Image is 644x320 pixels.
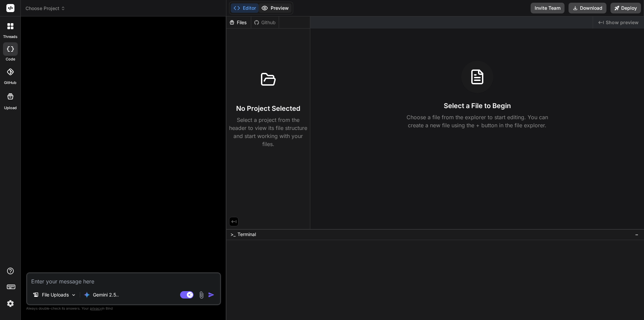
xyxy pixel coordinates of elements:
button: Download [569,3,606,13]
img: settings [5,298,16,309]
p: Choose a file from the explorer to start editing. You can create a new file using the + button in... [402,113,552,129]
p: Gemini 2.5.. [93,291,119,298]
label: Upload [4,105,17,111]
h3: No Project Selected [236,104,300,113]
img: icon [208,291,215,298]
div: Files [226,19,251,26]
label: threads [3,34,17,40]
span: privacy [90,306,102,310]
div: Github [251,19,279,26]
button: Preview [259,3,291,13]
span: Choose Project [25,5,65,12]
p: Always double-check its answers. Your in Bind [26,305,221,312]
img: Gemini 2.5 flash [84,291,90,298]
p: File Uploads [42,291,69,298]
h3: Select a File to Begin [444,101,511,110]
span: >_ [230,231,235,238]
button: − [634,229,640,240]
label: GitHub [4,80,16,86]
button: Editor [231,3,259,13]
span: Show preview [606,19,639,26]
button: Deploy [610,3,641,13]
button: Invite Team [531,3,565,13]
img: Pick Models [71,292,76,298]
img: attachment [198,291,205,299]
label: code [6,56,15,62]
span: Terminal [237,231,256,238]
p: Select a project from the header to view its file structure and start working with your files. [229,116,307,148]
span: − [635,231,639,238]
